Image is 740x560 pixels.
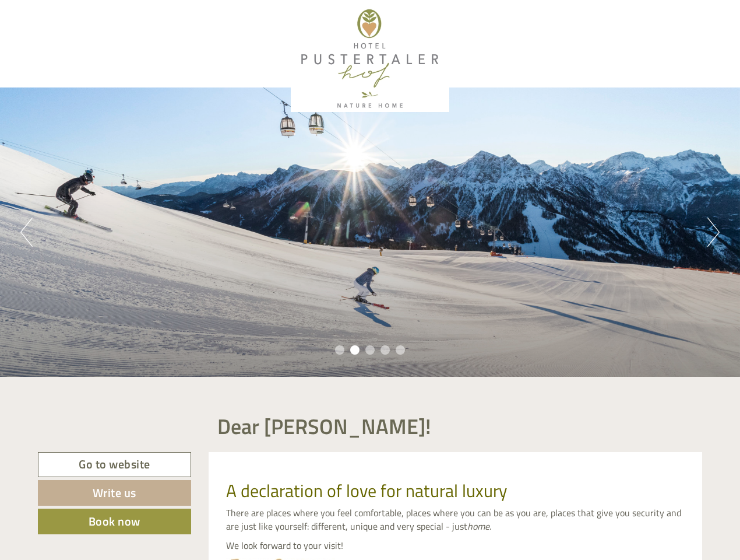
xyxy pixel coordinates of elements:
[707,218,720,247] button: Next
[226,506,685,533] p: There are places where you feel comfortable, places where you can be as you are, places that give...
[226,477,507,504] span: A declaration of love for natural luxury
[38,452,191,477] a: Go to website
[20,218,33,247] button: Previous
[226,539,685,552] p: We look forward to your visit!
[38,509,191,534] a: Book now
[217,415,431,438] h1: Dear [PERSON_NAME]!
[467,519,489,533] em: home
[38,480,191,506] a: Write us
